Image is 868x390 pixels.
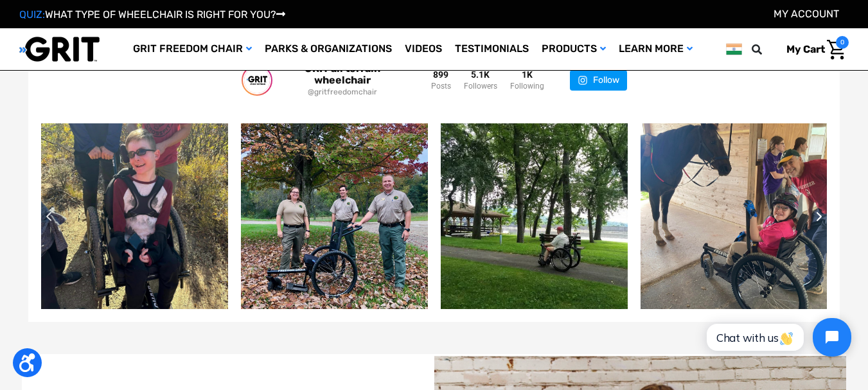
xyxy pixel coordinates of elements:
[808,197,846,236] button: Next slide
[836,36,849,49] span: 0
[612,28,699,70] a: Learn More
[19,8,285,21] a: QUIZ:WHAT TYPE OF WHEELCHAIR IS RIGHT FOR YOU?
[40,100,229,333] img: "Our son's first hike in his GRIT! It was intense and we are so happy he got ...
[774,8,839,20] a: Account
[609,123,858,310] img: We think a bit of horsing around is good for everyone. Gallop over to the GRI...
[187,53,256,65] span: Phone Number
[786,43,825,55] span: My Cart
[22,197,60,236] button: Previous slide
[827,40,846,60] img: Cart
[593,70,619,91] div: Follow
[412,123,655,310] img: "Good to get some exercise at the marina."⁠ —Bill, GRIT Freedom Chair Rider s...
[19,8,45,21] span: QUIZ:
[535,28,612,70] a: Products
[19,36,100,62] img: GRIT All-Terrain Wheelchair and Mobility Equipment
[641,123,828,309] a: We think a bit of horsing around is good for everyone. Gallop over to the GRI...
[258,28,398,70] a: Parks & Organizations
[280,86,405,98] a: @gritfreedomchair
[510,80,544,92] div: Following
[280,63,405,86] a: GRIT all terrain wheelchair
[41,123,228,309] a: "Our son's first hike in his GRIT! It was intense and we are so happy he got ...
[448,28,535,70] a: Testimonials
[431,69,451,80] div: 899
[398,28,448,70] a: Videos
[570,70,627,91] a: Follow
[693,307,862,368] iframe: Tidio Chat
[441,123,628,309] a: "Good to get some exercise at the marina."⁠ —Bill, GRIT Freedom Chair Rider s...
[464,80,497,92] div: Followers
[726,41,742,57] img: in.png
[757,36,777,63] input: Search
[777,36,849,63] a: Cart with 0 items
[431,80,451,92] div: Posts
[127,28,258,70] a: GRIT Freedom Chair
[241,123,428,309] a: Peep those leaves! Did you know that many state and national parks around the...
[244,67,270,93] img: gritfreedomchair
[510,69,544,80] div: 1K
[209,123,459,310] img: Peep those leaves! Did you know that many state and national parks around the...
[464,69,497,80] div: 5.1K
